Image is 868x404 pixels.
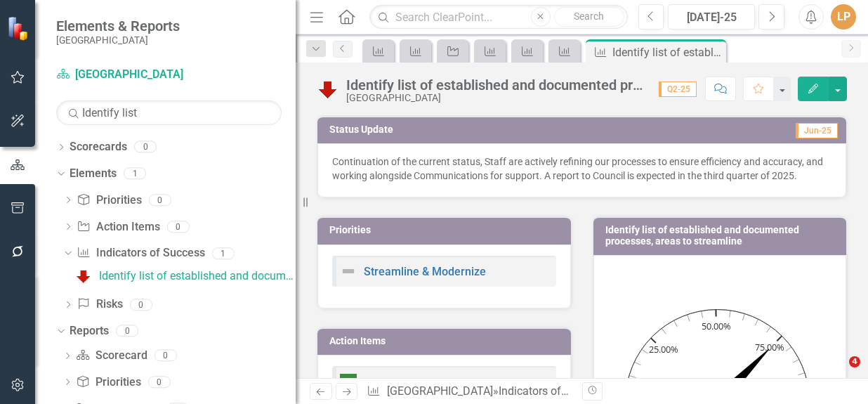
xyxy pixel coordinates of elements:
img: On Target [340,374,357,391]
text: 25.00% [648,343,678,356]
span: Elements & Reports [56,18,180,34]
div: » » [367,384,571,400]
a: [GEOGRAPHIC_DATA] [56,67,232,83]
a: Indicators of Success [77,245,204,261]
div: 0 [130,299,152,311]
div: 1 [212,247,235,259]
span: Jun-25 [796,123,838,138]
a: Identify list of established and documented processes, areas to streamline [72,265,296,287]
text: 75.00% [754,341,784,354]
div: Identify list of established and documented processes, areas to streamline [612,44,723,61]
div: 0 [149,194,171,206]
div: 0 [148,376,171,388]
input: Search ClearPoint... [369,5,627,30]
div: [GEOGRAPHIC_DATA] [346,93,645,103]
img: Not Defined [340,263,357,280]
small: [GEOGRAPHIC_DATA] [56,34,180,46]
a: Scorecards [70,139,127,155]
button: Search [554,7,624,27]
h3: Action Items [329,336,564,346]
input: Search Below... [56,100,282,125]
h3: Priorities [329,225,564,235]
p: Continuation of the current status, Staff are actively refining our processes to ensure efficienc... [332,155,831,183]
a: Scorecard [76,348,147,364]
img: ClearPoint Strategy [7,16,32,41]
span: Search [574,11,604,22]
a: Priorities [77,193,141,209]
a: Priorities [76,374,140,391]
div: 0 [134,141,157,153]
button: [DATE]-25 [668,4,755,30]
div: 0 [116,325,138,337]
img: Below Target [317,78,339,100]
a: Action Items [77,219,159,235]
div: 0 [154,350,177,362]
div: 0 [167,221,190,233]
div: Identify list of established and documented processes, areas to streamline [346,77,645,93]
a: [GEOGRAPHIC_DATA] [387,384,493,398]
button: LP [831,4,856,30]
div: Identify list of established and documented processes, areas to streamline [99,270,296,282]
text: 50.00% [701,320,730,332]
h3: Identify list of established and documented processes, areas to streamline [605,225,840,247]
div: [DATE]-25 [673,9,750,26]
iframe: Intercom live chat [820,356,854,390]
span: Q2-25 [659,82,697,97]
div: 1 [124,168,146,180]
a: Streamline & Modernize [364,265,486,278]
img: Below Target [75,268,92,285]
h3: Status Update [329,124,633,135]
span: 4 [849,356,860,367]
a: Indicators of Success [499,384,605,398]
a: Reports [70,323,109,339]
a: Elements [70,166,117,182]
a: Risks [77,297,122,313]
